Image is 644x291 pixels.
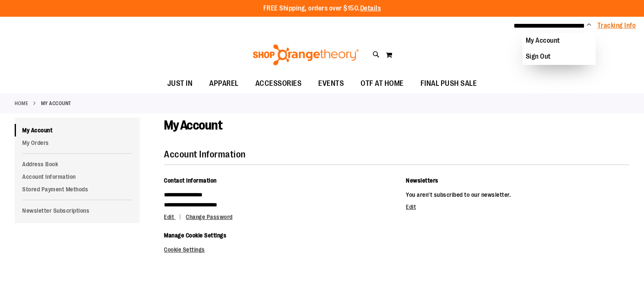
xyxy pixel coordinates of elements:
a: APPAREL [201,74,247,93]
span: Newsletters [406,177,439,184]
a: JUST IN [159,74,201,93]
a: My Account [522,33,596,49]
p: You aren't subscribed to our newsletter. [406,190,629,200]
span: APPAREL [209,74,239,93]
a: Newsletter Subscriptions [15,204,140,217]
a: My Orders [15,136,140,149]
a: Address Book [15,158,140,170]
a: FINAL PUSH SALE [412,74,486,93]
a: Account Information [15,170,140,183]
a: ACCESSORIES [247,74,310,93]
strong: My Account [41,100,71,107]
span: Edit [164,214,174,220]
a: OTF AT HOME [352,74,412,93]
a: Home [15,100,28,107]
span: My Account [164,118,222,132]
a: Edit [406,203,416,210]
button: Account menu [587,21,591,30]
img: Shop Orangetheory [252,44,360,65]
span: JUST IN [167,74,193,93]
p: FREE Shipping, orders over $150. [263,4,381,13]
span: Contact Information [164,177,217,184]
a: My Account [15,124,140,136]
span: FINAL PUSH SALE [421,74,477,93]
span: ACCESSORIES [255,74,302,93]
a: Change Password [186,214,233,220]
span: Manage Cookie Settings [164,232,226,239]
a: EVENTS [310,74,352,93]
strong: Account Information [164,149,246,160]
a: Stored Payment Methods [15,183,140,196]
a: Cookie Settings [164,246,205,253]
span: EVENTS [318,74,344,93]
a: Edit [164,214,184,220]
a: Sign Out [522,49,596,64]
a: Details [360,5,381,12]
span: OTF AT HOME [361,74,404,93]
a: Tracking Info [597,21,636,30]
